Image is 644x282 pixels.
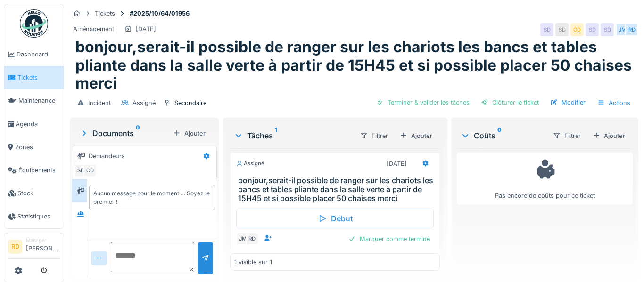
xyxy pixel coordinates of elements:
div: Assigné [236,160,264,168]
div: Tickets [95,9,115,18]
sup: 0 [497,130,502,141]
div: Filtrer [356,129,392,143]
span: Équipements [18,166,60,175]
div: CD [570,23,584,36]
a: Zones [4,136,64,159]
h1: bonjour,serait-il possible de ranger sur les chariots les bancs et tables pliante dans la salle v... [75,38,633,92]
div: RD [246,232,259,245]
span: Tickets [17,73,60,82]
sup: 1 [275,130,277,141]
div: 1 visible sur 1 [234,258,272,266]
a: Statistiques [4,205,64,228]
div: Aménagement [73,24,114,33]
a: Tickets [4,66,64,89]
div: Filtrer [549,129,585,143]
div: Demandeurs [89,152,125,161]
div: Début [236,209,434,228]
div: Actions [593,96,635,110]
span: Statistiques [17,212,60,221]
div: [DATE] [136,24,156,33]
div: Documents [79,128,169,139]
div: Modifier [546,96,589,109]
span: Agenda [16,120,60,129]
img: Badge_color-CXgf-gQk.svg [20,9,48,38]
div: SD [586,23,599,36]
div: Aucun message pour le moment … Soyez le premier ! [93,189,211,206]
h3: bonjour,serait-il possible de ranger sur les chariots les bancs et tables pliante dans la salle v... [238,176,436,203]
div: Assigné [132,98,156,107]
div: Ajouter [169,127,209,140]
strong: #2025/10/64/01956 [126,9,193,18]
div: SD [540,23,553,36]
li: [PERSON_NAME] [26,237,60,257]
div: JM [236,232,249,245]
a: Maintenance [4,89,64,112]
div: Pas encore de coûts pour ce ticket [463,157,627,201]
span: Stock [17,189,60,198]
div: Clôturer le ticket [477,96,543,109]
li: RD [8,240,22,254]
span: Dashboard [17,50,60,59]
div: Secondaire [174,98,206,107]
sup: 0 [136,128,140,139]
div: SD [601,23,614,36]
div: Ajouter [589,129,629,142]
div: [DATE] [387,159,407,168]
div: Tâches [234,130,353,141]
span: Zones [15,143,60,152]
a: Agenda [4,113,64,136]
a: Dashboard [4,43,64,66]
div: RD [625,23,638,36]
div: Marquer comme terminé [345,233,434,245]
div: Incident [88,98,111,107]
div: Coûts [461,130,545,141]
span: Maintenance [18,96,60,105]
div: SD [555,23,569,36]
a: Stock [4,182,64,205]
div: Terminer & valider les tâches [372,96,473,109]
div: JM [616,23,629,36]
a: Équipements [4,159,64,182]
div: Manager [26,237,60,244]
div: SD [74,164,87,177]
a: RD Manager[PERSON_NAME] [8,237,60,259]
div: CD [83,164,97,177]
div: Ajouter [396,129,436,142]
